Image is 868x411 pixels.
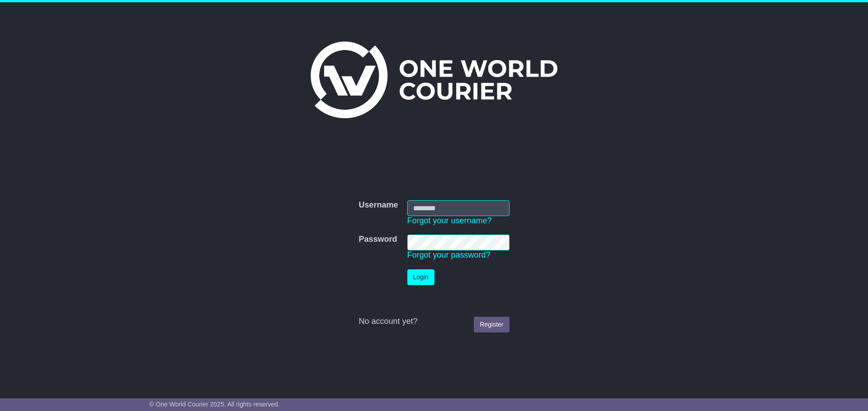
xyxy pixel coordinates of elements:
label: Password [359,235,397,245]
label: Username [359,200,398,210]
a: Forgot your password? [407,250,491,259]
a: Register [474,317,509,332]
img: One World [311,42,557,118]
span: © One World Courier 2025. All rights reserved. [149,401,280,408]
a: Forgot your username? [407,216,492,225]
div: No account yet? [359,317,509,327]
button: Login [407,269,434,285]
